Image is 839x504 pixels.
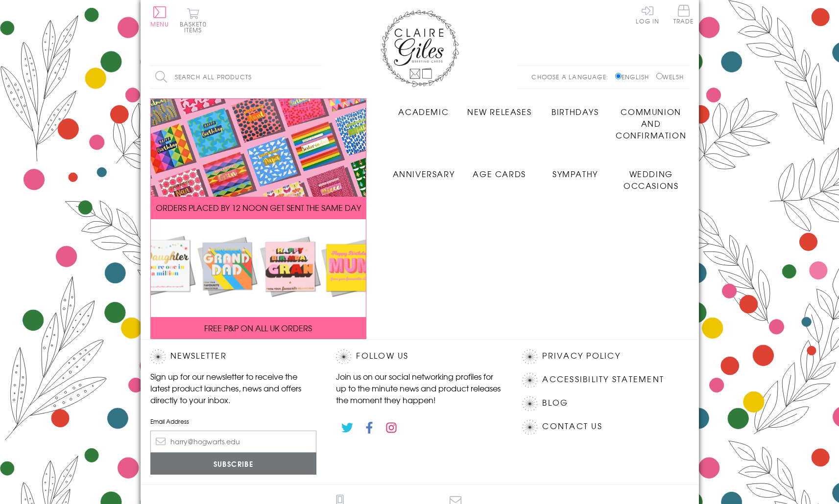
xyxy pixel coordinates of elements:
span: FREE P&P ON ALL UK ORDERS [204,322,312,334]
a: Trade [673,5,694,26]
span: ORDERS PLACED BY 12 NOON GET SENT THE SAME DAY [156,202,361,213]
input: Search all products [150,66,322,88]
span: Birthdays [551,106,599,117]
span: Anniversary [393,168,455,180]
span: Sympathy [552,168,598,180]
a: Wedding Occasions [613,160,689,191]
a: Birthdays [537,98,613,117]
a: Academic [386,98,462,117]
input: harry@hogwarts.edu [150,431,317,453]
span: Academic [398,106,449,117]
a: New Releases [461,98,537,117]
span: Trade [673,5,694,24]
button: Basket0 items [180,8,207,33]
label: Welsh [656,72,684,81]
a: Accessibility Statement [542,373,664,386]
input: Subscribe [150,453,317,475]
label: Email Address [150,417,317,426]
a: Sympathy [537,160,613,180]
a: Blog [542,396,568,410]
a: Age Cards [461,160,537,180]
h2: Follow Us [336,349,503,364]
a: Privacy Policy [542,349,620,363]
input: English [615,73,622,79]
input: Welsh [656,73,663,79]
span: Age Cards [473,168,526,180]
a: Contact Us [542,420,602,433]
span: Menu [150,20,169,28]
p: Join us on our social networking profiles for up to the minute news and product releases the mome... [336,370,503,406]
h2: Newsletter [150,349,317,364]
a: Log In [636,5,659,24]
span: 0 items [184,20,207,34]
a: Communion and Confirmation [613,98,689,141]
span: New Releases [467,106,531,117]
p: Choose a language: [531,72,613,81]
a: Anniversary [386,160,462,180]
label: English [615,72,654,81]
input: Search [312,66,322,88]
img: Claire Giles Greetings Cards [381,10,459,87]
button: Menu [150,6,169,27]
span: Communion and Confirmation [616,106,686,141]
span: Wedding Occasions [623,168,678,191]
p: Sign up for our newsletter to receive the latest product launches, news and offers directly to yo... [150,370,317,406]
